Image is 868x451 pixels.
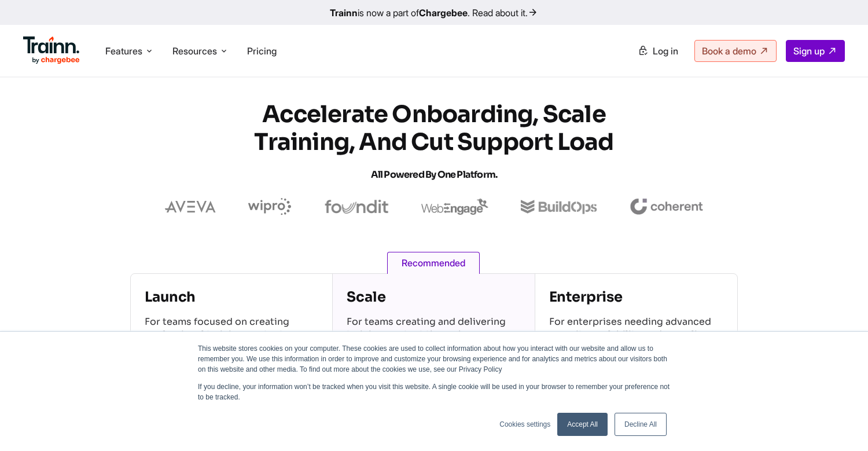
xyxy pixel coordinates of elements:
img: foundit logo [324,200,389,214]
img: coherent logo [630,199,703,215]
a: Book a demo [694,40,777,62]
a: Decline All [615,413,667,436]
b: Chargebee [419,7,468,19]
span: All Powered by One Platform. [371,168,498,181]
span: Features [105,45,142,57]
span: Book a demo [702,45,756,57]
h4: Enterprise [549,288,723,306]
p: For teams creating and delivering training content through one platform [347,316,520,356]
b: Trainn [330,7,358,19]
p: If you decline, your information won’t be tracked when you visit this website. A single cookie wi... [198,382,670,402]
h4: Scale [347,288,520,306]
a: Log in [631,41,685,61]
a: Sign up [786,40,845,62]
a: Accept All [557,413,608,436]
img: webengage logo [421,199,488,215]
span: Log in [653,45,678,57]
span: Recommended [387,252,480,274]
p: For teams focused on creating professional training content [145,316,318,356]
img: Trainn Logo [23,36,80,64]
a: Cookies settings [499,419,550,430]
p: For enterprises needing advanced security, scalability, and compliance [549,316,723,356]
img: aveva logo [165,201,216,212]
h1: Accelerate Onboarding, Scale Training, and Cut Support Load [226,101,642,189]
img: wipro logo [248,198,292,215]
a: Pricing [247,45,277,57]
img: buildops logo [521,200,597,214]
span: Resources [172,45,217,57]
h4: Launch [145,288,318,306]
p: This website stores cookies on your computer. These cookies are used to collect information about... [198,343,670,375]
span: Sign up [793,45,825,57]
